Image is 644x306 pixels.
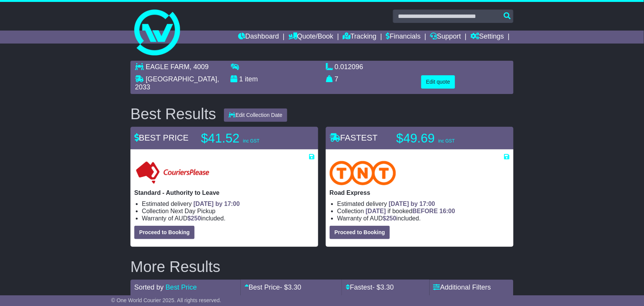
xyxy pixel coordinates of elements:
p: Standard - Authority to Leave [134,189,314,196]
button: Edit Collection Date [224,108,288,122]
span: Next Day Pickup [171,208,216,214]
span: EAGLE FARM [146,63,190,71]
span: 3.30 [288,283,301,291]
li: Warranty of AUD included. [142,215,314,222]
button: Proceed to Booking [134,226,195,239]
span: [DATE] by 17:00 [193,201,240,207]
span: inc GST [243,138,259,144]
span: , 2033 [135,75,219,91]
a: Financials [386,31,421,44]
p: $49.69 [396,131,492,146]
p: $41.52 [201,131,296,146]
a: Fastest- $3.30 [346,283,394,291]
span: © One World Courier 2025. All rights reserved. [111,297,221,303]
span: [GEOGRAPHIC_DATA] [146,75,217,83]
p: Road Express [330,189,510,196]
span: 1 [239,75,243,83]
span: 7 [335,75,338,83]
span: 16:00 [440,208,455,214]
span: BEST PRICE [134,133,188,142]
a: Quote/Book [288,31,333,44]
span: [DATE] [366,208,386,214]
span: 3.30 [381,283,394,291]
h2: More Results [130,258,514,275]
a: Dashboard [238,31,279,44]
li: Estimated delivery [142,200,314,207]
a: Best Price- $3.30 [245,283,301,291]
span: if booked [366,208,455,214]
li: Collection [142,207,314,215]
img: Couriers Please: Standard - Authority to Leave [134,161,211,185]
li: Warranty of AUD included. [337,215,510,222]
a: Tracking [343,31,377,44]
a: Best Price [166,283,197,291]
button: Edit quote [421,75,455,89]
span: - $ [280,283,301,291]
span: $ [383,215,396,222]
a: Additional Filters [433,283,491,291]
img: TNT Domestic: Road Express [330,161,396,185]
span: 250 [386,215,396,222]
span: BEFORE [412,208,438,214]
span: 250 [191,215,201,222]
span: 0.012096 [335,63,363,71]
span: - $ [372,283,394,291]
span: inc GST [438,138,455,144]
span: , 4009 [190,63,209,71]
a: Settings [470,31,504,44]
a: Support [430,31,461,44]
li: Collection [337,207,510,215]
li: Estimated delivery [337,200,510,207]
span: $ [187,215,201,222]
button: Proceed to Booking [330,226,390,239]
span: item [245,75,258,83]
span: FASTEST [330,133,378,142]
span: Sorted by [134,283,164,291]
span: [DATE] by 17:00 [389,201,435,207]
div: Best Results [127,105,220,122]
